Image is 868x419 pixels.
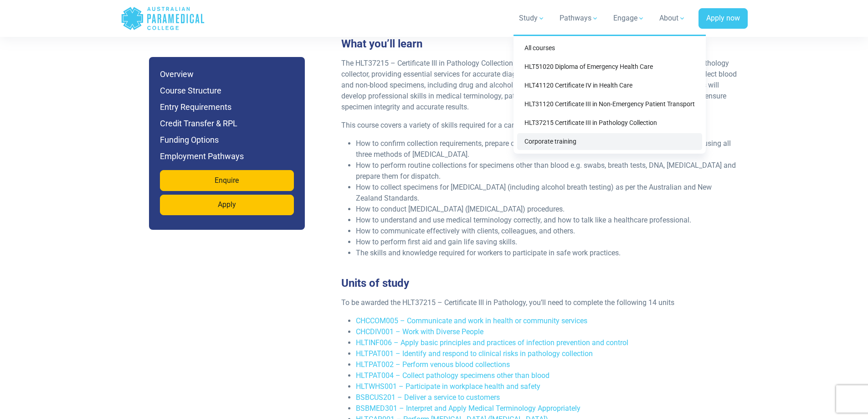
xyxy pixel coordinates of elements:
[336,277,744,290] h3: Units of study
[554,5,604,31] a: Pathways
[336,37,744,51] h3: What you’ll learn
[356,215,739,226] li: How to understand and use medical terminology correctly, and how to talk like a healthcare profes...
[356,338,628,347] a: HLTINF006 – Apply basic principles and practices of infection prevention and control
[356,316,587,325] a: CHCCOM005 – Communicate and work in health or community services
[356,237,739,248] li: How to perform first aid and gain life saving skills.
[517,96,702,113] a: HLT31120 Certificate III in Non-Emergency Patient Transport
[341,58,739,113] p: The HLT37215 – Certificate III in Pathology Collection provides the comprehensive training to bec...
[356,204,739,215] li: How to conduct [MEDICAL_DATA] ([MEDICAL_DATA]) procedures.
[121,4,205,33] a: Australian Paramedical College
[514,5,550,31] a: Study
[514,35,706,154] div: Study
[356,160,739,182] li: How to perform routine collections for specimens other than blood e.g. swabs, breath tests, DNA, ...
[517,77,702,94] a: HLT41120 Certificate IV in Health Care
[654,5,691,31] a: About
[356,182,739,204] li: How to collect specimens for [MEDICAL_DATA] (including alcohol breath testing) as per the Austral...
[356,371,550,380] a: HLTPAT004 – Collect pathology specimens other than blood
[356,393,500,402] a: BSBCUS201 – Deliver a service to customers
[356,327,483,336] a: CHCDIV001 – Work with Diverse People
[517,114,702,131] a: HLT37215 Certificate III in Pathology Collection
[356,382,540,391] a: HLTWHS001 – Participate in workplace health and safety
[341,297,739,308] p: To be awarded the HLT37215 – Certificate III in Pathology, you’ll need to complete the following ...
[699,8,748,29] a: Apply now
[356,138,739,160] li: How to confirm collection requirements, prepare client and equipment, and perform routine blood c...
[517,40,702,57] a: All courses
[517,58,702,75] a: HLT51020 Diploma of Emergency Health Care
[608,5,650,31] a: Engage
[356,404,580,413] a: BSBMED301 – Interpret and Apply Medical Terminology Appropriately
[517,133,702,150] a: Corporate training
[356,360,510,369] a: HLTPAT002 – Perform venous blood collections
[356,226,739,237] li: How to communicate effectively with clients, colleagues, and others.
[341,120,739,131] p: This course covers a variety of skills required for a career in Pathology Collection, including:
[356,349,593,358] a: HLTPAT001 – Identify and respond to clinical risks in pathology collection
[356,248,739,259] li: The skills and knowledge required for workers to participate in safe work practices.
